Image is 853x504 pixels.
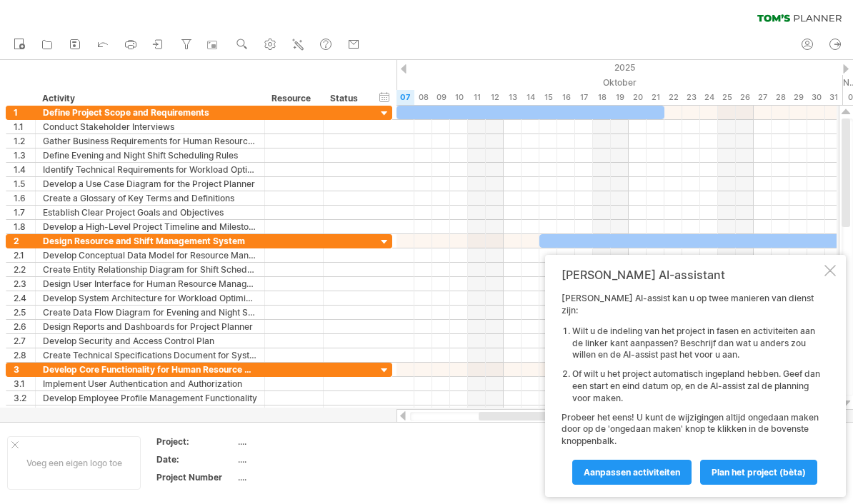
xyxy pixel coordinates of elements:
div: 2.2 [14,263,35,276]
div: Project: [156,435,235,448]
div: Establish Clear Project Goals and Objectives [43,206,257,219]
div: Develop Conceptual Data Model for Resource Management [43,248,257,262]
div: Create Technical Specifications Document for System Development [43,348,257,362]
div: dinsdag, 21 Oktober 2025 [647,90,664,105]
div: Develop Core Functionality for Human Resource Management [43,363,257,376]
div: donderdag, 23 Oktober 2025 [682,90,700,105]
div: 2.3 [14,277,35,291]
div: Create Shift Scheduling Algorithm for Human Resources [43,405,257,419]
span: Plan het project (bèta) [712,467,806,478]
div: Create Entity Relationship Diagram for Shift Scheduling [43,263,257,276]
div: 1.8 [14,220,35,233]
div: .... [238,453,358,465]
div: vrijdag, 10 Oktober 2025 [450,90,468,105]
div: 1.6 [14,191,35,205]
div: Gather Business Requirements for Human Resource Management [43,134,257,148]
div: 2.4 [14,291,35,305]
div: Develop a Use Case Diagram for the Project Planner [43,177,257,191]
div: Resource [271,91,315,106]
a: Aanpassen activiteiten [572,460,692,485]
div: Create a Glossary of Key Terms and Definitions [43,191,257,205]
div: 3 [14,363,35,376]
div: donderdag, 9 Oktober 2025 [432,90,450,105]
div: zondag, 19 Oktober 2025 [611,90,629,105]
div: 1.4 [14,163,35,176]
div: maandag, 27 Oktober 2025 [754,90,772,105]
div: 3.2 [14,391,35,405]
div: 1.1 [14,120,35,133]
div: maandag, 13 Oktober 2025 [504,90,522,105]
div: Design Resource and Shift Management System [43,234,257,248]
div: maandag, 20 Oktober 2025 [629,90,647,105]
div: .... [238,471,358,483]
div: vrijdag, 17 Oktober 2025 [575,90,593,105]
div: Define Evening and Night Shift Scheduling Rules [43,148,257,162]
span: Aanpassen activiteiten [584,467,680,478]
div: Develop Employee Profile Management Functionality [43,391,257,405]
div: .... [238,435,358,448]
div: vrijdag, 24 Oktober 2025 [700,90,718,105]
div: Voeg een eigen logo toe [7,436,141,490]
div: 2.6 [14,320,35,333]
div: dinsdag, 14 Oktober 2025 [522,90,539,105]
div: 2.7 [14,334,35,348]
div: Develop Security and Access Control Plan [43,334,257,348]
div: 1.2 [14,134,35,148]
div: dinsdag, 28 Oktober 2025 [772,90,789,105]
div: 1.3 [14,148,35,162]
div: Develop System Architecture for Workload Optimization [43,291,257,305]
div: Implement User Authentication and Authorization [43,377,257,390]
div: donderdag, 30 Oktober 2025 [807,90,825,105]
div: Status [330,91,361,106]
div: Activity [42,91,256,106]
div: zaterdag, 25 Oktober 2025 [718,90,736,105]
div: [PERSON_NAME] AI-assistant [562,268,822,282]
div: [PERSON_NAME] AI-assist kan u op twee manieren van dienst zijn: Probeer het eens! U kunt de wijzi... [562,293,822,484]
div: 1 [14,106,35,119]
div: 2.1 [14,248,35,262]
li: Of wilt u het project automatisch ingepland hebben. Geef dan een start en eind datum op, en de AI... [572,368,822,404]
div: Date: [156,453,235,465]
div: woensdag, 15 Oktober 2025 [539,90,557,105]
div: zondag, 26 Oktober 2025 [736,90,754,105]
div: woensdag, 8 Oktober 2025 [414,90,432,105]
div: woensdag, 29 Oktober 2025 [789,90,807,105]
div: woensdag, 22 Oktober 2025 [664,90,682,105]
div: zaterdag, 11 Oktober 2025 [468,90,486,105]
div: vrijdag, 31 Oktober 2025 [825,90,843,105]
div: 3.1 [14,377,35,390]
div: Define Project Scope and Requirements [43,106,257,119]
div: 2.5 [14,306,35,319]
div: 2 [14,234,35,248]
div: 1.7 [14,206,35,219]
div: Design Reports and Dashboards for Project Planner [43,320,257,333]
div: donderdag, 16 Oktober 2025 [557,90,575,105]
a: Plan het project (bèta) [700,460,817,485]
div: 2.8 [14,348,35,362]
li: Wilt u de indeling van het project in fasen en activiteiten aan de linker kant aanpassen? Beschri... [572,326,822,361]
div: dinsdag, 7 Oktober 2025 [396,90,414,105]
div: 3.3 [14,405,35,419]
div: Identify Technical Requirements for Workload Optimization [43,163,257,176]
div: Oktober 2025 [289,75,843,90]
div: zaterdag, 18 Oktober 2025 [593,90,611,105]
div: Conduct Stakeholder Interviews [43,120,257,133]
div: zondag, 12 Oktober 2025 [486,90,504,105]
div: Project Number [156,471,235,483]
div: Design User Interface for Human Resource Management [43,277,257,291]
div: 1.5 [14,177,35,191]
div: Create Data Flow Diagram for Evening and Night Shift Scheduling [43,306,257,319]
div: Develop a High-Level Project Timeline and Milestones [43,220,257,233]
